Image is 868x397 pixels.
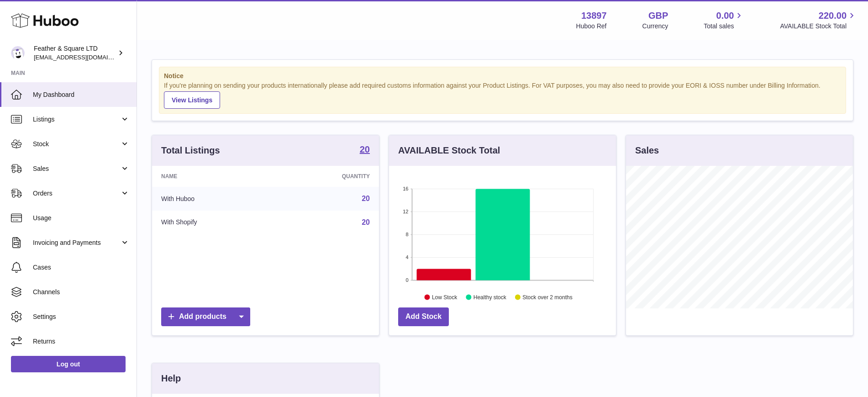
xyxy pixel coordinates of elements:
span: Channels [33,288,130,296]
a: 220.00 AVAILABLE Stock Total [780,10,857,31]
span: Orders [33,189,120,198]
h3: Help [161,372,181,385]
text: 16 [403,186,408,191]
td: With Huboo [152,187,274,211]
div: Huboo Ref [576,22,607,31]
th: Name [152,166,274,187]
a: 0.00 Total sales [704,10,744,31]
text: Low Stock [432,294,458,300]
a: Add Stock [398,307,449,326]
span: Stock [33,140,120,148]
span: Cases [33,263,130,272]
text: 8 [405,232,408,237]
span: AVAILABLE Stock Total [780,22,857,31]
span: Returns [33,337,130,346]
text: 4 [405,254,408,260]
a: 20 [362,195,370,202]
td: With Shopify [152,211,274,234]
a: 20 [362,218,370,226]
span: 0.00 [716,10,734,22]
span: Usage [33,214,130,222]
text: 12 [403,209,408,214]
h3: Sales [635,144,659,157]
h3: Total Listings [161,144,220,157]
th: Quantity [274,166,379,187]
span: [EMAIL_ADDRESS][DOMAIN_NAME] [34,53,134,61]
a: 20 [360,145,370,156]
span: My Dashboard [33,90,130,99]
strong: 20 [360,145,370,154]
a: Log out [11,356,126,372]
a: Add products [161,307,250,326]
span: Sales [33,164,120,173]
strong: 13897 [581,10,607,22]
text: Healthy stock [473,294,507,300]
span: Listings [33,115,120,124]
span: Settings [33,312,130,321]
strong: Notice [164,72,841,80]
text: Stock over 2 months [522,294,572,300]
strong: GBP [648,10,668,22]
span: Total sales [704,22,744,31]
span: Invoicing and Payments [33,238,120,247]
div: Currency [642,22,668,31]
span: 220.00 [819,10,847,22]
div: Feather & Square LTD [34,44,116,62]
div: If you're planning on sending your products internationally please add required customs informati... [164,81,841,109]
text: 0 [405,277,408,283]
img: feathernsquare@gmail.com [11,46,25,60]
h3: AVAILABLE Stock Total [398,144,500,157]
a: View Listings [164,91,220,109]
